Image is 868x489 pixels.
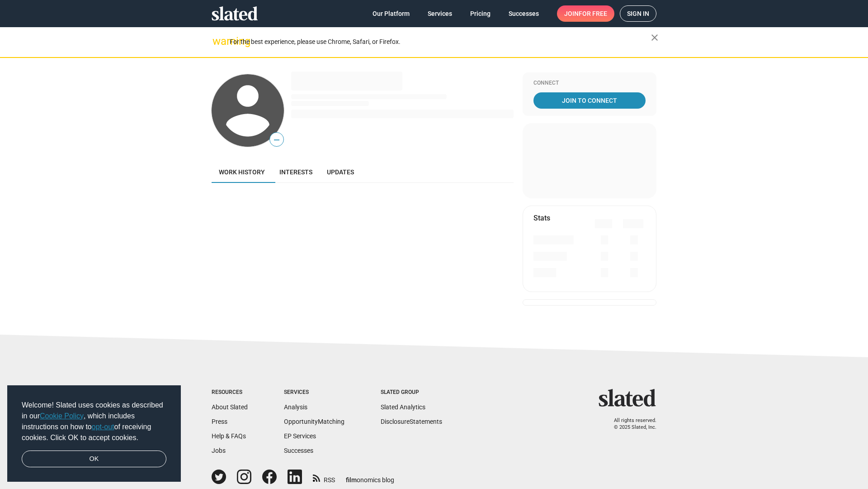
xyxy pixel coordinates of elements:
[381,389,442,396] div: Slated Group
[212,36,223,47] mat-icon: warning
[463,5,498,22] a: Pricing
[381,403,425,411] a: Slated Analytics
[313,470,335,484] a: RSS
[627,6,649,21] span: Sign in
[212,389,248,396] div: Resources
[212,447,226,454] a: Jobs
[420,5,459,22] a: Services
[373,5,410,22] span: Our Platform
[535,92,644,109] span: Join To Connect
[40,412,84,420] a: Cookie Policy
[212,432,246,440] a: Help & FAQs
[620,5,656,22] a: Sign in
[279,168,312,176] span: Interests
[284,389,344,396] div: Services
[428,5,452,22] span: Services
[501,5,546,22] a: Successes
[533,213,550,223] mat-card-title: Stats
[564,5,607,22] span: Join
[284,418,344,425] a: OpportunityMatching
[284,432,316,440] a: EP Services
[320,161,361,183] a: Updates
[346,476,357,484] span: film
[22,451,166,468] a: dismiss cookie message
[22,400,166,443] span: Welcome! Slated uses cookies as described in our , which includes instructions on how to of recei...
[212,418,227,425] a: Press
[557,5,614,22] a: Joinfor free
[649,32,660,43] mat-icon: close
[212,403,248,411] a: About Slated
[270,134,283,146] span: —
[212,161,272,183] a: Work history
[346,469,394,484] a: filmonomics blog
[7,385,181,482] div: cookieconsent
[272,161,320,183] a: Interests
[284,403,307,411] a: Analysis
[470,5,491,22] span: Pricing
[381,418,442,425] a: DisclosureStatements
[604,417,656,431] p: All rights reserved. © 2025 Slated, Inc.
[92,423,114,431] a: opt-out
[533,80,646,87] div: Connect
[533,92,646,109] a: Join To Connect
[365,5,417,22] a: Our Platform
[509,5,539,22] span: Successes
[327,168,354,176] span: Updates
[230,36,651,48] div: For the best experience, please use Chrome, Safari, or Firefox.
[284,447,313,454] a: Successes
[219,168,265,176] span: Work history
[579,5,607,22] span: for free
